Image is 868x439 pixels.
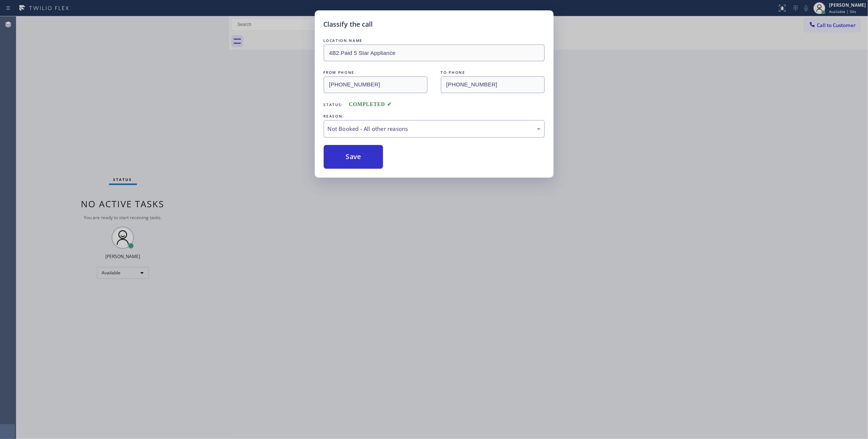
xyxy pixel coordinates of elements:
[324,102,343,107] span: Status:
[328,125,541,133] div: Not Booked - All other reasons
[441,76,545,93] input: To phone
[324,19,373,29] h5: Classify the call
[324,145,383,169] button: Save
[441,69,545,76] div: TO PHONE
[324,112,545,120] div: REASON:
[324,76,428,93] input: From phone
[324,37,545,44] div: LOCATION NAME
[324,69,428,76] div: FROM PHONE
[349,102,392,107] span: COMPLETED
